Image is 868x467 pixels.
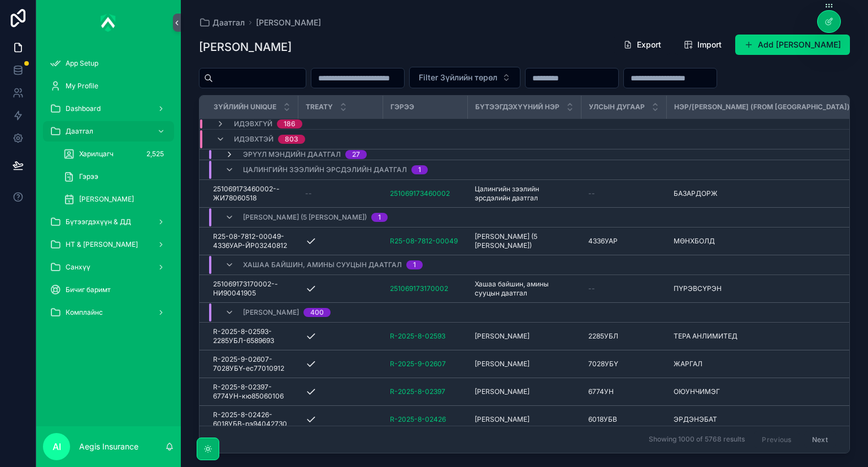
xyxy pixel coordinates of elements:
a: R-2025-9-02607 [390,359,461,369]
span: 251069173170002--НИ90041905 [213,280,292,298]
div: scrollable content [36,45,181,337]
span: R-2025-9-02607-7028УБҮ-ес77010912 [213,355,292,373]
span: 7028УБҮ [588,359,618,369]
span: Showing 1000 of 5768 results [649,435,745,444]
span: ТЕРА АНЛИМИТЕД [674,332,737,341]
span: R-2025-8-02593-2285УБЛ-6589693 [213,327,292,345]
span: 6774УН [588,387,614,396]
span: Даатгал [66,127,93,136]
a: [PERSON_NAME] [475,387,575,396]
span: Бүтээгдэхүүн & ДД [66,217,131,226]
span: [PERSON_NAME] [475,387,530,396]
span: [PERSON_NAME] [475,415,530,424]
span: Dashboard [66,104,101,113]
a: R-2025-8-02593 [390,332,445,341]
a: 2285УБЛ [588,332,660,341]
button: Export [614,35,670,55]
a: R-2025-8-02397 [390,387,445,396]
span: [PERSON_NAME] [243,308,299,317]
span: 4336УАР [588,237,618,246]
a: R-2025-8-02397 [390,387,461,396]
a: R-2025-9-02607 [390,359,446,369]
a: Харилцагч2,525 [57,144,174,164]
span: R25-08-7812-00049-4336УАР-ЙР03240812 [213,232,292,250]
span: Улсын дугаар [589,102,645,112]
div: 1 [418,165,421,174]
a: R-2025-8-02397-6774УН-кю85060106 [213,383,292,401]
a: 4336УАР [588,237,660,246]
a: -- [588,284,660,293]
span: Import [697,39,722,50]
span: Цалингийн зээлийн эрсдэлийн даатгал [475,185,575,203]
a: 251069173460002 [390,189,461,198]
a: Даатгал [199,17,245,28]
a: My Profile [43,76,174,96]
span: 6018УБВ [588,415,617,424]
a: [PERSON_NAME] [475,415,575,424]
a: R25-08-7812-00049 [390,237,461,246]
a: 251069173460002 [390,189,450,198]
span: -- [588,284,595,293]
button: Next [804,431,836,448]
span: ЭРДЭНЭБАТ [674,415,717,424]
a: [PERSON_NAME] [475,332,575,341]
span: [PERSON_NAME] [79,195,134,204]
a: Бүтээгдэхүүн & ДД [43,212,174,232]
span: БАЗАРДОРЖ [674,189,718,198]
span: 2285УБЛ [588,332,618,341]
div: 186 [284,119,296,128]
span: Treaty [306,102,333,112]
span: Filter Зүйлийн төрөл [419,72,497,83]
span: AI [53,440,61,453]
a: НТ & [PERSON_NAME] [43,234,174,255]
a: -- [305,189,376,198]
a: R-2025-8-02426 [390,415,446,424]
span: НТ & [PERSON_NAME] [66,240,138,249]
div: 1 [413,260,416,269]
a: Комплайнс [43,302,174,323]
a: [PERSON_NAME] (5 [PERSON_NAME]) [475,232,575,250]
span: ПҮРЭВСҮРЭН [674,284,722,293]
a: 6774УН [588,387,660,396]
span: -- [588,189,595,198]
span: App Setup [66,59,98,68]
a: 251069173460002--ЖИ78060518 [213,185,292,203]
a: Бичиг баримт [43,280,174,300]
a: 251069173170002 [390,284,448,293]
span: [PERSON_NAME] [475,359,530,369]
button: Import [675,35,731,55]
a: R-2025-8-02426 [390,415,461,424]
a: 7028УБҮ [588,359,660,369]
button: Add [PERSON_NAME] [735,35,850,55]
div: 1 [378,213,381,222]
h1: [PERSON_NAME] [199,39,292,55]
span: R-2025-8-02426-6018УБВ-рэ94042730 [213,410,292,429]
span: Идэвхтэй [234,135,274,144]
a: -- [588,189,660,198]
span: Гэрээ [390,102,414,112]
a: Хашаа байшин, амины сууцын даатгал [475,280,575,298]
a: Гэрээ [57,166,174,187]
span: -- [305,189,312,198]
span: ЖАРГАЛ [674,359,702,369]
span: R25-08-7812-00049 [390,237,458,246]
span: Бүтээгдэхүүний нэр [475,102,559,112]
div: 400 [310,308,324,317]
div: 27 [352,150,360,159]
a: 251069173170002 [390,284,461,293]
span: My Profile [66,82,98,91]
span: [PERSON_NAME] [475,332,530,341]
span: Зүйлийн unique [214,102,276,112]
a: [PERSON_NAME] [57,189,174,209]
a: App Setup [43,53,174,74]
span: Хашаа байшин, амины сууцын даатгал [243,260,402,269]
a: [PERSON_NAME] [256,17,321,28]
img: App logo [101,14,116,32]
